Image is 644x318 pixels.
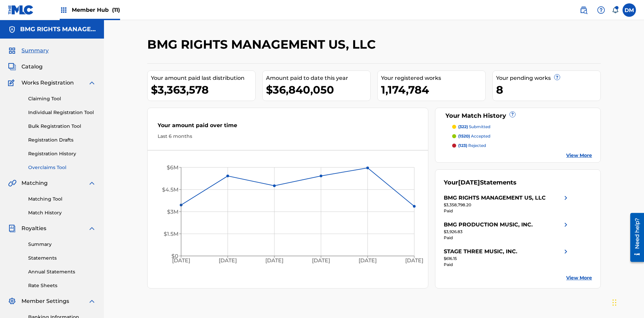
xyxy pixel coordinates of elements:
div: Your amount paid over time [158,121,418,133]
img: expand [88,179,96,187]
a: Registration Drafts [28,137,96,144]
a: BMG PRODUCTION MUSIC, INC.right chevron icon$3,926.83Paid [444,221,570,241]
a: CatalogCatalog [8,63,43,71]
a: Matching Tool [28,196,96,203]
h2: BMG RIGHTS MANAGEMENT US, LLC [147,37,379,52]
div: Notifications [612,7,619,13]
a: (123) rejected [452,143,592,149]
img: Top Rightsholders [60,6,68,14]
a: STAGE THREE MUSIC, INC.right chevron icon$616.15Paid [444,248,570,268]
a: Individual Registration Tool [28,109,96,116]
a: Claiming Tool [28,95,96,102]
p: accepted [458,133,490,139]
span: Works Registration [21,79,74,87]
a: Statements [28,255,96,262]
tspan: [DATE] [172,258,190,264]
div: Help [594,3,608,17]
span: Summary [21,47,49,55]
tspan: $1.5M [164,231,178,237]
img: Catalog [8,63,16,71]
a: BMG RIGHTS MANAGEMENT US, LLCright chevron icon$3,358,798.20Paid [444,194,570,214]
h5: BMG RIGHTS MANAGEMENT US, LLC [20,25,96,33]
div: BMG PRODUCTION MUSIC, INC. [444,221,533,229]
div: $3,926.83 [444,229,570,235]
span: (123) [458,143,467,148]
p: submitted [458,124,490,130]
div: $616.15 [444,256,570,262]
tspan: $3M [167,209,178,215]
a: Bulk Registration Tool [28,123,96,130]
div: Your Match History [444,111,592,120]
a: (322) submitted [452,124,592,130]
span: ? [510,112,515,117]
div: 1,174,784 [381,82,485,97]
span: Catalog [21,63,43,71]
span: ? [554,74,560,80]
div: Your amount paid last distribution [151,74,255,82]
tspan: [DATE] [265,258,283,264]
tspan: $4.5M [162,187,178,193]
a: (1520) accepted [452,133,592,139]
img: search [580,6,588,14]
a: Registration History [28,150,96,157]
div: STAGE THREE MUSIC, INC. [444,248,517,256]
a: Summary [28,241,96,248]
img: Royalties [8,224,16,232]
div: 8 [496,82,600,97]
div: User Menu [623,3,636,17]
div: Your registered works [381,74,485,82]
img: right chevron icon [562,194,570,202]
div: Amount paid to date this year [266,74,370,82]
div: $3,363,578 [151,82,255,97]
a: View More [566,152,592,159]
img: Member Settings [8,297,16,305]
tspan: [DATE] [406,258,424,264]
div: Paid [444,208,570,214]
img: expand [88,297,96,305]
iframe: Chat Widget [610,286,644,318]
span: (11) [112,7,120,13]
img: Works Registration [8,79,17,87]
tspan: $6M [167,164,178,171]
a: Rate Sheets [28,282,96,289]
div: Paid [444,262,570,268]
span: (322) [458,124,468,129]
tspan: $0 [171,253,178,259]
img: right chevron icon [562,221,570,229]
img: Summary [8,47,16,55]
img: expand [88,224,96,232]
a: Match History [28,209,96,216]
p: rejected [458,143,486,149]
img: expand [88,79,96,87]
tspan: [DATE] [312,258,330,264]
iframe: Resource Center [625,210,644,265]
span: Member Settings [21,297,69,305]
span: Member Hub [72,6,120,14]
div: Last 6 months [158,133,418,140]
img: help [597,6,605,14]
a: Overclaims Tool [28,164,96,171]
div: Drag [612,293,616,313]
a: View More [566,274,592,281]
span: (1520) [458,134,470,139]
div: Your Statements [444,178,517,187]
tspan: [DATE] [359,258,377,264]
tspan: [DATE] [219,258,237,264]
span: Royalties [21,224,46,232]
a: Annual Statements [28,268,96,275]
div: Paid [444,235,570,241]
div: BMG RIGHTS MANAGEMENT US, LLC [444,194,546,202]
span: Matching [21,179,48,187]
img: Accounts [8,25,16,34]
img: MLC Logo [8,5,34,15]
img: Matching [8,179,16,187]
a: SummarySummary [8,47,49,55]
img: right chevron icon [562,248,570,256]
span: [DATE] [458,179,480,186]
div: $36,840,050 [266,82,370,97]
div: $3,358,798.20 [444,202,570,208]
div: Your pending works [496,74,600,82]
